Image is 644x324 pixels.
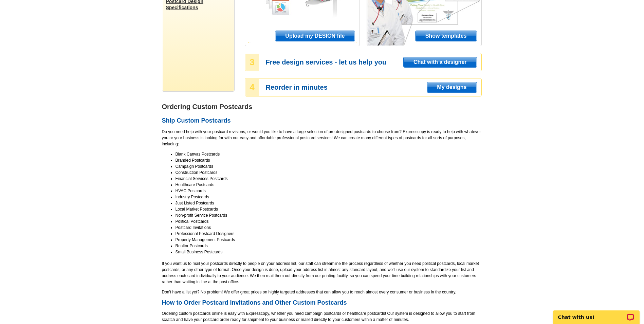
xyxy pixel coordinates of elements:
[549,303,644,324] iframe: LiveChat chat widget
[245,54,259,71] div: 3
[176,206,482,212] li: Local Market Postcards
[427,82,476,92] span: My designs
[162,310,482,323] p: Ordering custom postcards online is easy with Expresscopy, whether you need campaign postcards or...
[162,289,482,295] p: Don't have a list yet? No problem! We offer great prices on highly targeted addresses that can al...
[176,194,482,200] li: Industry Postcards
[176,200,482,206] li: Just Listed Postcards
[404,57,476,67] span: Chat with a designer
[176,157,482,163] li: Branded Postcards
[176,176,482,182] li: Financial Services Postcards
[403,57,477,68] a: Chat with a designer
[176,249,482,255] li: Small Business Postcards
[245,79,259,96] div: 4
[275,31,354,41] span: Upload my DESIGN file
[176,163,482,169] li: Campaign Postcards
[162,299,347,306] strong: How to Order Postcard Invitations and Other Custom Postcards
[415,31,477,41] a: Show templates
[176,169,482,176] li: Construction Postcards
[176,237,482,243] li: Property Management Postcards
[176,212,482,218] li: Non-profit Service Postcards
[416,31,477,41] span: Show templates
[176,151,482,157] li: Blank Canvas Postcards
[176,188,482,194] li: HVAC Postcards
[162,260,482,285] p: If you want us to mail your postcards directly to people on your address list, our staff can stre...
[162,117,482,125] h2: Ship Custom Postcards
[176,243,482,249] li: Realtor Postcards
[176,218,482,224] li: Political Postcards
[162,129,482,147] p: Do you need help with your postcard revisions, or would you like to have a large selection of pre...
[427,82,477,93] a: My designs
[266,84,481,90] h3: Reorder in minutes
[266,59,481,65] h3: Free design services - let us help you
[275,31,355,41] a: Upload my DESIGN file
[176,182,482,188] li: Healthcare Postcards
[176,224,482,231] li: Postcard Invitations
[176,231,482,237] li: Professional Postcard Designers
[162,103,253,110] strong: Ordering Custom Postcards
